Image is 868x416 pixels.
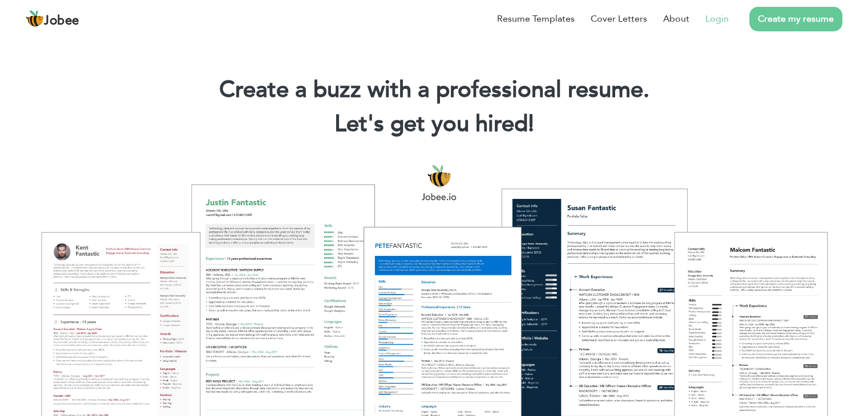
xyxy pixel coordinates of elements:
[26,10,44,28] img: jobee.io
[663,12,689,26] a: About
[17,75,851,105] h1: Create a buzz with a professional resume.
[17,109,851,139] h2: Let's
[26,10,79,28] a: Jobee
[591,12,647,26] a: Cover Letters
[44,15,79,27] span: Jobee
[705,12,729,26] a: Login
[528,108,534,140] span: |
[390,108,534,140] span: get you hired!
[497,12,575,26] a: Resume Templates
[749,7,842,31] a: Create my resume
